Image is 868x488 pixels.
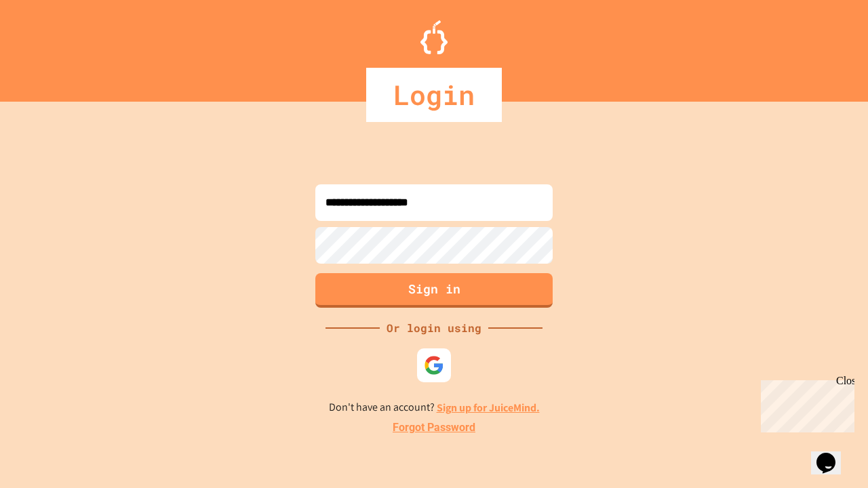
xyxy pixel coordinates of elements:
iframe: chat widget [811,434,854,474]
div: Or login using [380,320,488,336]
div: Login [366,68,502,122]
img: google-icon.svg [424,355,444,375]
div: Chat with us now!Close [5,5,94,86]
img: Logo.svg [420,20,448,54]
button: Sign in [315,273,553,308]
iframe: chat widget [755,375,854,432]
a: Forgot Password [393,420,475,436]
a: Sign up for JuiceMind. [437,401,540,415]
p: Don't have an account? [329,399,540,416]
